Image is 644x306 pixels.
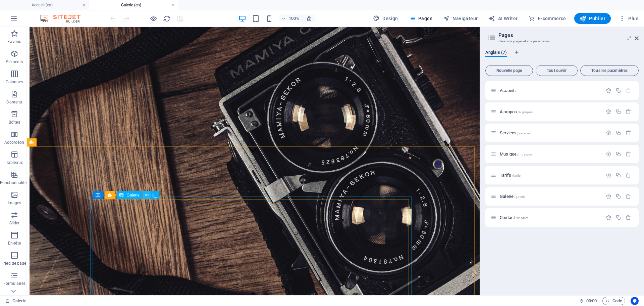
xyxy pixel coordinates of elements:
[500,215,528,220] span: Cliquez pour ouvrir la page.
[616,13,641,24] button: Plus
[615,193,621,199] div: Dupliquer
[500,88,516,93] span: Cliquez pour ouvrir la page.
[409,15,432,22] span: Pages
[39,14,89,23] img: Editor Logo
[500,194,525,199] span: Cliquez pour ouvrir la page.
[591,298,592,303] span: :
[306,15,312,21] i: Lors du redimensionnement, ajuster automatiquement le niveau de zoom en fonction de l'appareil sé...
[498,215,602,220] div: Contact/contact
[485,50,639,62] div: Onglets langues
[514,195,525,199] span: /galerie
[583,69,636,73] span: Tous les paramètres
[615,130,621,136] div: Dupliquer
[580,65,639,76] button: Tous les paramètres
[6,79,23,85] p: Colonnes
[586,297,597,305] span: 00 00
[512,174,521,177] span: /tarifs
[615,172,621,178] div: Dupliquer
[526,13,569,24] button: E-commerce
[606,172,611,178] div: Paramètres
[498,173,602,177] div: Tarifs/tarifs
[5,297,26,305] a: Cliquez pour annuler la sélection. Double-cliquez pour ouvrir Pages.
[498,110,602,114] div: À propos/a-propos
[605,297,622,305] span: Code
[370,13,401,24] button: Design
[615,215,621,220] div: Dupliquer
[579,297,597,305] h6: Durée de la session
[149,14,157,23] button: Cliquez ici pour quitter le mode Aperçu et poursuivre l'édition.
[485,65,533,76] button: Nouvelle page
[488,15,518,22] span: AI Writer
[488,69,530,73] span: Nouvelle page
[498,131,602,135] div: Services/services
[6,59,23,64] p: Éléments
[615,151,621,157] div: Dupliquer
[606,193,611,199] div: Paramètres
[606,130,611,136] div: Paramètres
[615,109,621,115] div: Dupliquer
[440,13,480,24] button: Navigateur
[626,172,631,178] div: Supprimer
[163,15,171,23] i: Actualiser la page
[516,216,528,220] span: /contact
[626,109,631,115] div: Supprimer
[3,281,25,286] p: Formulaires
[8,241,21,246] p: En-tête
[8,200,21,206] p: Images
[6,160,23,165] p: Tableaux
[500,151,532,157] span: Cliquez pour ouvrir la page.
[615,88,621,93] div: Dupliquer
[370,13,401,24] div: Design (Ctrl+Alt+Y)
[626,130,631,136] div: Supprimer
[606,109,611,115] div: Paramètres
[619,15,638,22] span: Plus
[2,261,26,266] p: Pied de page
[9,220,20,226] p: Slider
[485,48,507,58] span: Anglais (7)
[498,38,625,44] h3: Gérer vos pages et vos paramètres
[528,15,566,22] span: E-commerce
[163,14,171,23] button: reload
[631,297,639,305] button: Usercentrics
[626,193,631,199] div: Supprimer
[373,15,398,22] span: Design
[606,88,611,93] div: Paramètres
[4,140,24,145] p: Accordéon
[406,13,435,24] button: Pages
[574,13,611,24] button: Publier
[498,88,602,93] div: Accueil/
[498,32,639,38] h2: Pages
[486,13,520,24] button: AI Writer
[443,15,478,22] span: Navigateur
[602,297,625,305] button: Code
[89,1,178,9] h4: Galerie (en)
[500,109,533,114] span: Cliquez pour ouvrir la page.
[6,99,22,105] p: Contenu
[289,14,300,23] h6: 100%
[626,151,631,157] div: Supprimer
[580,15,605,22] span: Publier
[500,173,521,178] span: Cliquez pour ouvrir la page.
[498,152,602,156] div: Musique/musique
[517,152,532,156] span: /musique
[498,194,602,199] div: Galerie/galerie
[626,215,631,220] div: Supprimer
[626,88,631,93] div: La page de départ ne peut pas être supprimée.
[515,89,516,93] span: /
[7,39,21,44] p: Favoris
[279,14,303,23] button: 100%
[9,120,20,125] p: Boîtes
[536,65,578,76] button: Tout ouvrir
[127,193,140,197] span: Galerie
[518,110,533,114] span: /a-propos
[606,151,611,157] div: Paramètres
[539,69,575,73] span: Tout ouvrir
[606,215,611,220] div: Paramètres
[517,131,531,135] span: /services
[500,130,531,135] span: Cliquez pour ouvrir la page.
